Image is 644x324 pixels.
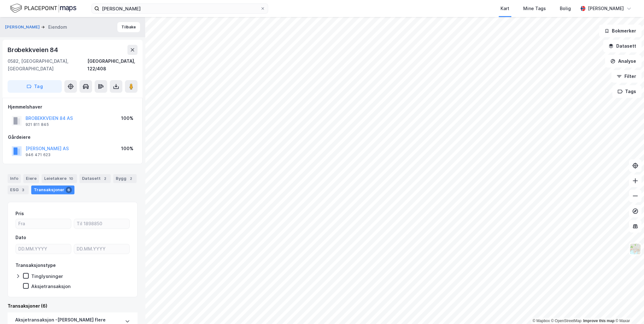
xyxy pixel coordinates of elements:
input: Fra [16,219,71,228]
img: Z [629,243,641,255]
div: Transaksjoner [31,186,74,194]
div: 6 [66,187,72,193]
div: Info [8,174,21,183]
div: 2 [128,175,134,182]
button: Analyse [605,55,641,68]
button: Tilbake [117,22,140,32]
button: Datasett [603,40,641,52]
div: ESG [8,186,29,194]
iframe: Chat Widget [612,294,644,324]
div: 10 [68,175,74,182]
div: Eiere [23,174,39,183]
button: Bokmerker [599,25,641,37]
button: Filter [611,70,641,83]
div: Transaksjoner (6) [8,302,138,310]
input: DD.MM.YYYY [74,244,129,254]
img: logo.f888ab2527a4732fd821a326f86c7f29.svg [10,3,76,14]
div: Gårdeiere [8,133,137,141]
div: Pris [15,210,24,217]
div: Tinglysninger [31,273,63,279]
div: Dato [15,234,26,241]
input: DD.MM.YYYY [16,244,71,254]
div: 100% [121,115,133,122]
div: 921 811 845 [26,122,49,127]
input: Til 1898850 [74,219,129,228]
div: Brobekkveien 84 [8,45,59,55]
input: Søk på adresse, matrikkel, gårdeiere, leietakere eller personer [99,4,260,13]
div: 2 [102,175,108,182]
a: Mapbox [532,319,550,323]
div: Kart [501,5,509,12]
div: 0582, [GEOGRAPHIC_DATA], [GEOGRAPHIC_DATA] [8,57,87,73]
a: Improve this map [583,319,614,323]
div: 3 [20,187,26,193]
div: [GEOGRAPHIC_DATA], 122/408 [87,57,138,73]
div: Aksjetransaksjon [31,283,71,289]
button: [PERSON_NAME] [5,24,41,30]
div: 946 471 623 [26,152,50,157]
button: Tags [612,85,641,98]
div: Transaksjonstype [15,262,56,269]
div: Hjemmelshaver [8,103,137,111]
div: 100% [121,145,133,152]
div: Bygg [113,174,137,183]
div: Datasett [79,174,111,183]
button: Tag [8,80,62,93]
div: Kontrollprogram for chat [612,294,644,324]
div: Mine Tags [523,5,546,12]
a: OpenStreetMap [551,319,582,323]
div: Eiendom [48,23,67,31]
div: Leietakere [42,174,77,183]
div: Bolig [560,5,571,12]
div: [PERSON_NAME] [588,5,624,12]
